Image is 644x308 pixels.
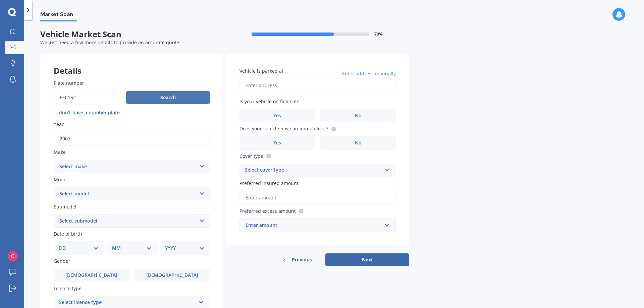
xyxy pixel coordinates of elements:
[54,90,123,105] input: Enter plate number
[239,126,328,132] span: Does your vehicle have an immobiliser?
[239,153,263,159] span: Cover type
[374,32,383,37] span: 70 %
[8,251,18,261] img: ACg8ocLdVOH7uUgPDfnS-5c0iZk71YiqmrXQpWLa5IBTCI3PfyVaxg=s96-c
[54,80,84,86] span: Plate number
[54,107,122,118] button: I don’t have a number plate
[239,98,299,105] span: Is your vehicle on finance?
[239,78,396,93] input: Enter address
[54,132,210,146] input: YYYY
[40,29,225,39] span: Vehicle Market Scan
[54,285,82,292] span: Licence type
[54,121,64,127] span: Year
[239,208,296,214] span: Preferred excess amount
[273,140,281,146] span: Yes
[342,70,396,77] span: Enter address manually
[355,140,362,146] span: No
[40,11,77,20] span: Market Scan
[239,180,299,186] span: Preferred insured amount
[54,149,66,156] span: Make
[54,231,82,237] span: Date of birth
[54,258,70,264] span: Gender
[325,253,409,266] button: Next
[245,166,382,174] div: Select cover type
[146,272,198,278] span: [DEMOGRAPHIC_DATA]
[239,68,283,74] span: Vehicle is parked at
[54,176,68,183] span: Model
[40,54,223,74] div: Details
[273,113,281,119] span: Yes
[54,203,76,210] span: Submodel
[292,255,312,265] span: Previous
[246,222,382,229] div: Enter amount
[239,191,396,205] input: Enter amount
[126,91,210,104] button: Search
[59,299,196,307] div: Select licence type
[40,39,179,46] span: We just need a few more details to provide an accurate quote
[65,272,117,278] span: [DEMOGRAPHIC_DATA]
[355,113,362,119] span: No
